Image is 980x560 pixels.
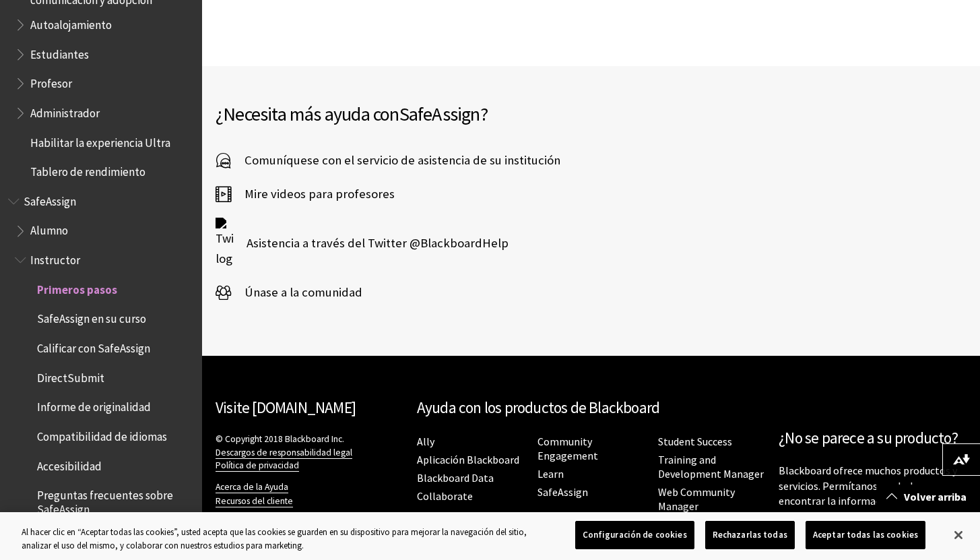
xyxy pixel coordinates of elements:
[30,13,112,32] span: Autoalojamiento
[24,190,76,208] span: SafeAssign
[216,218,233,269] img: Twitter logo
[30,102,100,120] span: Administrador
[30,43,89,61] span: Estudiantes
[216,495,293,507] a: Recursos del cliente
[537,467,564,481] a: Learn
[231,150,560,170] span: Comuníquese con el servicio de asistencia de su institución
[216,481,288,493] a: Acerca de la Ayuda
[37,367,104,385] span: DirectSubmit
[37,308,146,326] span: SafeAssign en su curso
[216,433,403,471] p: © Copyright 2018 Blackboard Inc.
[216,218,509,269] a: Twitter logo Asistencia a través del Twitter @BlackboardHelp
[30,72,72,90] span: Profesor
[537,485,588,499] a: SafeAssign
[575,521,694,549] button: Configuración de cookies
[417,489,473,503] a: Collaborate
[216,184,395,204] a: Mire videos para profesores
[216,510,323,522] a: Seguridad de los productos
[37,425,167,443] span: Compatibilidad de idiomas
[37,278,117,297] span: Primeros pasos
[8,190,194,545] nav: Book outline for Blackboard SafeAssign
[30,249,80,267] span: Instructor
[22,526,539,552] div: Al hacer clic en “Aceptar todas las cookies”, usted acepta que las cookies se guarden en su dispo...
[806,521,925,549] button: Aceptar todas las cookies
[779,427,967,450] h2: ¿No se parece a su producto?
[658,435,732,449] a: Student Success
[417,396,766,420] h2: Ayuda con los productos de Blackboard
[876,485,980,509] a: Volver arriba
[231,184,395,204] span: Mire videos para profesores
[399,102,480,126] span: SafeAssign
[30,220,68,238] span: Alumno
[37,455,102,473] span: Accesibilidad
[779,463,967,508] p: Blackboard ofrece muchos productos y servicios. Permítanos ayudarlo a encontrar la información qu...
[37,396,151,414] span: Informe de originalidad
[417,435,434,449] a: Ally
[37,485,193,516] span: Preguntas frecuentes sobre SafeAssign
[216,150,560,170] a: Comuníquese con el servicio de asistencia de su institución
[658,485,735,514] a: Web Community Manager
[30,131,170,150] span: Habilitar la experiencia Ultra
[944,520,973,550] button: Cerrar
[216,460,299,472] a: Política de privacidad
[37,337,150,355] span: Calificar con SafeAssign
[417,471,494,485] a: Blackboard Data
[30,160,145,179] span: Tablero de rendimiento
[658,453,764,481] a: Training and Development Manager
[233,233,509,253] span: Asistencia a través del Twitter @BlackboardHelp
[537,435,598,463] a: Community Engagement
[216,447,352,459] a: Descargos de responsabilidad legal
[216,100,591,128] h2: ¿Necesita más ayuda con ?
[705,521,795,549] button: Rechazarlas todas
[417,453,519,467] a: Aplicación Blackboard
[216,282,362,303] a: Únase a la comunidad
[216,398,356,417] a: Visite [DOMAIN_NAME]
[231,282,362,303] span: Únase a la comunidad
